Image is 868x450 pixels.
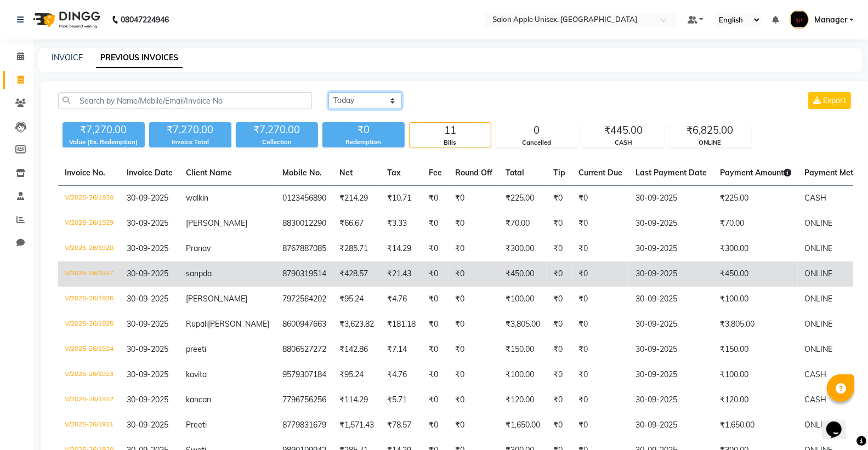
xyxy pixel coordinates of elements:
td: ₹114.29 [333,388,381,413]
td: ₹0 [422,236,449,261]
div: ONLINE [670,138,751,147]
td: 8600947663 [276,312,333,337]
td: 7972564202 [276,287,333,312]
td: ₹0 [547,337,572,362]
td: ₹14.29 [381,236,422,261]
span: ONLINE [804,420,832,430]
td: ₹70.00 [713,211,798,236]
td: ₹0 [547,186,572,212]
td: ₹7.14 [381,337,422,362]
td: 30-09-2025 [629,312,713,337]
td: ₹0 [572,337,629,362]
td: ₹3,805.00 [499,312,547,337]
span: 30-09-2025 [127,420,168,430]
span: ONLINE [804,269,832,278]
span: Net [339,168,353,178]
td: ₹0 [547,388,572,413]
span: kancan [186,395,211,405]
span: Payment Amount [720,168,791,178]
td: ₹0 [449,388,499,413]
span: walkin [186,193,208,203]
td: ₹100.00 [499,287,547,312]
td: ₹0 [422,186,449,212]
iframe: chat widget [822,406,857,439]
td: ₹120.00 [713,388,798,413]
td: ₹0 [422,312,449,337]
button: Export [808,92,851,109]
td: ₹1,650.00 [499,413,547,438]
td: ₹0 [449,211,499,236]
td: 30-09-2025 [629,261,713,287]
span: Tax [387,168,401,178]
span: 30-09-2025 [127,218,168,228]
div: ₹445.00 [583,123,664,138]
td: 30-09-2025 [629,287,713,312]
td: 30-09-2025 [629,413,713,438]
div: Value (Ex. Redemption) [63,138,145,147]
td: ₹214.29 [333,186,381,212]
td: ₹1,571.43 [333,413,381,438]
span: Tip [553,168,565,178]
td: 7796756256 [276,388,333,413]
span: CASH [804,369,826,379]
td: ₹0 [422,388,449,413]
span: Total [506,168,524,178]
span: preeti [186,344,206,354]
span: Current Due [578,168,622,178]
td: V/2025-26/1930 [58,186,120,212]
td: ₹0 [572,211,629,236]
td: ₹3,623.82 [333,312,381,337]
td: ₹100.00 [499,362,547,388]
td: 30-09-2025 [629,388,713,413]
span: Rupali [186,319,208,329]
span: ONLINE [804,218,832,228]
td: ₹0 [572,287,629,312]
td: ₹0 [422,362,449,388]
span: Invoice Date [127,168,173,178]
td: ₹0 [572,312,629,337]
td: ₹142.86 [333,337,381,362]
span: 30-09-2025 [127,294,168,304]
span: 30-09-2025 [127,369,168,379]
div: Cancelled [496,138,577,147]
div: Invoice Total [149,138,231,147]
td: ₹100.00 [713,287,798,312]
td: ₹120.00 [499,388,547,413]
span: Manager [814,14,847,26]
td: ₹0 [572,388,629,413]
td: ₹0 [449,287,499,312]
b: 08047224946 [121,4,169,35]
span: 30-09-2025 [127,395,168,405]
td: ₹78.57 [381,413,422,438]
td: ₹95.24 [333,362,381,388]
td: 9579307184 [276,362,333,388]
td: ₹70.00 [499,211,547,236]
div: ₹7,270.00 [236,122,318,138]
span: 30-09-2025 [127,269,168,278]
td: ₹0 [449,362,499,388]
div: Redemption [322,138,405,147]
span: 30-09-2025 [127,243,168,253]
td: ₹450.00 [499,261,547,287]
span: 30-09-2025 [127,193,168,203]
span: Fee [429,168,442,178]
td: V/2025-26/1928 [58,236,120,261]
td: ₹66.67 [333,211,381,236]
span: Last Payment Date [636,168,707,178]
td: ₹4.76 [381,362,422,388]
td: ₹5.71 [381,388,422,413]
span: 30-09-2025 [127,344,168,354]
img: logo [28,4,103,35]
span: sanpda [186,269,212,278]
a: PREVIOUS INVOICES [96,48,183,68]
td: ₹0 [572,186,629,212]
td: 8830012290 [276,211,333,236]
span: Client Name [186,168,232,178]
div: CASH [583,138,664,147]
td: ₹0 [422,261,449,287]
span: ONLINE [804,344,832,354]
td: ₹95.24 [333,287,381,312]
td: V/2025-26/1929 [58,211,120,236]
td: ₹0 [547,261,572,287]
span: [PERSON_NAME] [186,294,247,304]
